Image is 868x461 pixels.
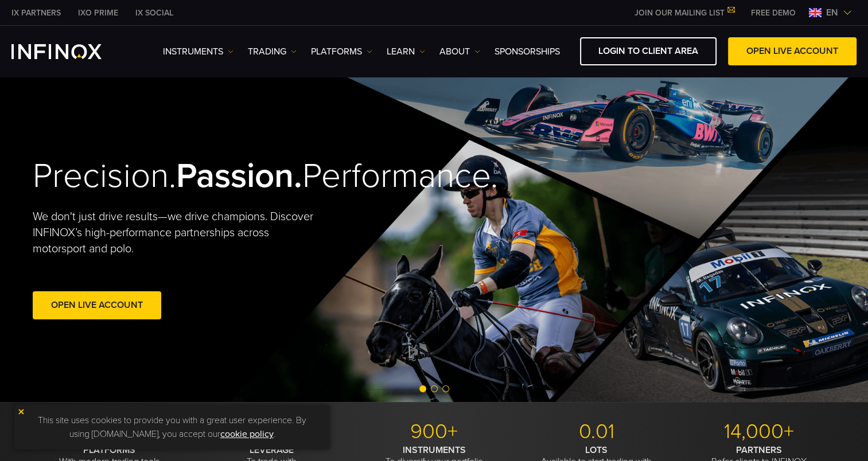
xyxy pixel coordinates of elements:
a: PLATFORMS [311,45,372,58]
p: This site uses cookies to provide you with a great user experience. By using [DOMAIN_NAME], you a... [20,411,324,444]
strong: PARTNERS [736,444,782,456]
p: 0.01 [520,419,674,444]
strong: PLATFORMS [83,444,135,456]
a: cookie policy [220,428,274,440]
span: en [822,6,843,19]
a: TRADING [248,45,297,58]
a: SPONSORSHIPS [495,45,560,58]
span: Go to slide 3 [442,385,449,392]
p: 900+ [357,419,511,444]
h2: Precision. Performance. [33,155,394,197]
a: INFINOX Logo [11,44,129,59]
a: INFINOX [69,7,127,19]
p: 14,000+ [682,419,836,444]
span: Go to slide 1 [419,385,426,392]
a: Learn [387,45,425,58]
img: yellow close icon [17,408,25,416]
strong: LOTS [585,444,608,456]
span: Go to slide 2 [431,385,438,392]
strong: INSTRUMENTS [403,444,466,456]
a: Open Live Account [33,291,161,319]
a: JOIN OUR MAILING LIST [626,8,742,18]
a: ABOUT [439,45,480,58]
a: INFINOX [127,7,182,19]
strong: LEVERAGE [250,444,294,456]
a: INFINOX [3,7,69,19]
a: INFINOX MENU [742,7,804,19]
strong: Passion. [176,155,302,197]
p: We don't just drive results—we drive champions. Discover INFINOX’s high-performance partnerships ... [33,209,322,257]
a: OPEN LIVE ACCOUNT [728,37,857,65]
a: LOGIN TO CLIENT AREA [580,37,717,65]
a: Instruments [163,45,233,58]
